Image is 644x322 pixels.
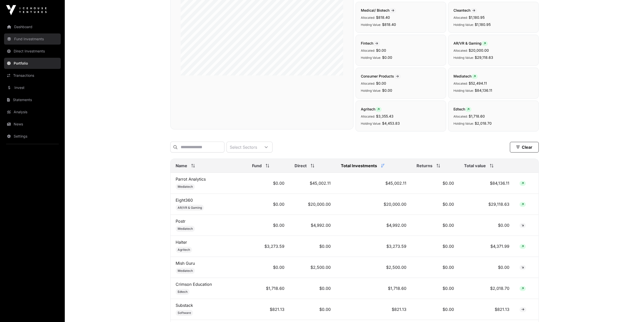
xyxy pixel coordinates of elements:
td: $45,002.11 [289,173,336,194]
span: Cleantech [453,8,477,12]
span: Holding Value: [453,89,474,92]
span: Mediatech [178,269,193,273]
td: $2,500.00 [289,257,336,278]
span: Holding Value: [361,56,381,60]
a: Dashboard [4,21,61,32]
td: $1,718.60 [336,278,412,299]
span: $0.00 [382,88,392,92]
td: $0.00 [459,215,515,236]
a: Halter [176,240,187,245]
td: $0.00 [247,194,289,215]
a: Transactions [4,70,61,81]
span: $1,180.95 [469,15,485,20]
span: Returns [417,163,432,169]
span: Holding Value: [361,23,381,27]
a: Direct Investments [4,46,61,57]
span: $3,355.43 [376,114,393,118]
td: $0.00 [411,257,459,278]
span: $4,453.83 [382,121,400,125]
td: $0.00 [289,236,336,257]
span: $84,136.11 [475,88,492,92]
span: Software [178,311,191,315]
span: Fintech [361,41,380,45]
td: $0.00 [247,215,289,236]
td: $0.00 [411,236,459,257]
span: $29,118.63 [475,55,493,60]
td: $0.00 [247,173,289,194]
span: Agritech [361,107,382,111]
span: Consumer Products [361,74,401,78]
a: Mish Guru [176,261,195,266]
a: Fund Investments [4,33,61,45]
span: Mediatech [453,74,478,78]
a: Statements [4,94,61,105]
img: Icehouse Ventures Logo [6,5,47,15]
td: $0.00 [411,173,459,194]
span: $2,018.70 [475,121,492,125]
a: Substack [176,303,193,308]
td: $29,118.63 [459,194,515,215]
span: $0.00 [376,48,386,52]
a: Parrot Analytics [176,177,206,182]
td: $0.00 [411,215,459,236]
span: Total value [464,163,486,169]
span: Agritech [178,248,190,252]
span: Holding Value: [453,23,474,27]
span: Name [176,163,187,169]
span: $20,000.00 [469,48,489,52]
td: $3,273.59 [247,236,289,257]
span: Allocated: [361,16,375,20]
div: Select Sectors [227,142,260,152]
td: $821.13 [336,299,412,320]
span: AR/VR & Gaming [453,41,488,45]
td: $0.00 [411,278,459,299]
span: Mediatech [178,227,193,231]
span: Allocated: [361,115,375,118]
span: Mediatech [178,185,193,189]
td: $4,992.00 [289,215,336,236]
td: $3,273.59 [336,236,412,257]
span: Total Investments [341,163,377,169]
td: $2,018.70 [459,278,515,299]
td: $84,136.11 [459,173,515,194]
span: $0.00 [382,55,392,60]
span: Holding Value: [453,122,474,125]
span: $1,718.60 [469,114,485,118]
span: Edtech [453,107,471,111]
span: Allocated: [361,82,375,85]
span: $52,494.11 [469,81,487,85]
td: $0.00 [411,194,459,215]
span: $1,180.95 [475,22,491,27]
span: Allocated: [361,49,375,52]
span: Allocated: [453,115,468,118]
span: Allocated: [453,16,468,20]
span: $818.40 [382,22,396,27]
td: $821.13 [247,299,289,320]
span: AR/VR & Gaming [178,206,202,210]
span: $818.40 [376,15,390,20]
span: Holding Value: [361,89,381,92]
td: $0.00 [459,257,515,278]
td: $45,002.11 [336,173,412,194]
td: $4,371.99 [459,236,515,257]
button: Clear [510,142,539,153]
a: Eight360 [176,198,193,203]
td: $20,000.00 [336,194,412,215]
a: Analysis [4,106,61,118]
td: $2,500.00 [336,257,412,278]
a: Portfolio [4,58,61,69]
td: $0.00 [411,299,459,320]
span: Medical/ Biotech [361,8,396,12]
span: $0.00 [376,81,386,85]
span: Holding Value: [453,56,474,60]
a: Invest [4,82,61,93]
span: Allocated: [453,49,468,52]
td: $0.00 [289,299,336,320]
td: $821.13 [459,299,515,320]
span: Holding Value: [361,122,381,125]
a: Settings [4,131,61,142]
span: Edtech [178,290,188,294]
span: Direct [295,163,307,169]
td: $20,000.00 [289,194,336,215]
td: $1,718.60 [247,278,289,299]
